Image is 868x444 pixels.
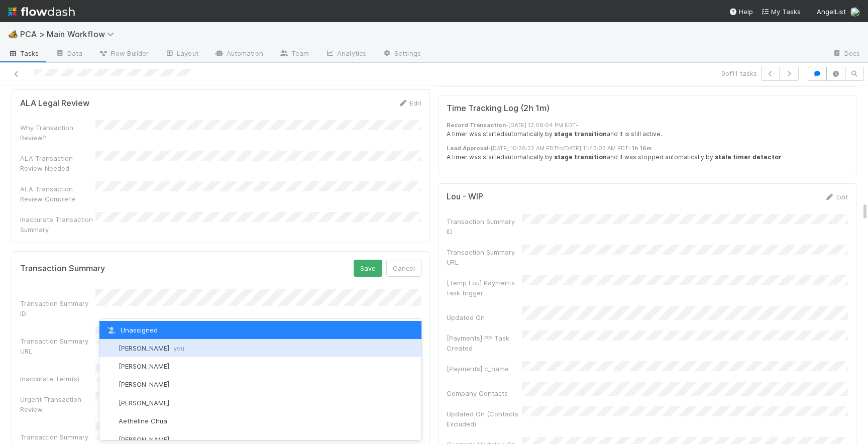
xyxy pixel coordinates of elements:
[105,380,116,390] img: avatar_1d14498f-6309-4f08-8780-588779e5ce37.png
[817,8,846,16] span: AngelList
[447,192,483,202] h5: Lou - WIP
[715,153,782,161] strong: stale timer detector
[119,435,169,443] span: [PERSON_NAME]
[20,336,95,356] div: Transaction Summary URL
[761,8,801,16] span: My Tasks
[20,264,105,274] h5: Transaction Summary
[447,153,848,162] div: A timer was started automatically by and it was stopped automatically by
[119,380,169,388] span: [PERSON_NAME]
[20,394,95,414] div: Urgent Transaction Review
[386,260,421,277] button: Cancel
[398,99,421,107] a: Edit
[447,103,550,114] h5: Time Tracking Log ( 2h 1m )
[20,184,95,204] div: ALA Transaction Review Complete
[8,30,18,38] span: 🏕️
[447,409,522,429] div: Updated On (Contacts Excluded)
[447,121,848,130] div: - [DATE] 12:09:04 PM EDT
[447,216,522,237] div: Transaction Summary ID
[20,98,89,108] h5: ALA Legal Review
[119,362,169,370] span: [PERSON_NAME]
[824,46,868,62] a: Docs
[271,46,317,62] a: Team
[98,48,149,58] span: Flow Builder
[119,417,167,425] span: Aetheline Chua
[90,46,157,62] a: Flow Builder
[374,46,429,62] a: Settings
[157,46,206,62] a: Layout
[721,68,757,78] span: 9 of 11 tasks
[824,193,848,201] a: Edit
[850,7,860,17] img: avatar_ba0ef937-97b0-4cb1-a734-c46f876909ef.png
[447,278,522,298] div: [Temp Lou] Payments task trigger
[447,130,848,139] div: A timer was started automatically by and it is still active.
[729,7,753,17] div: Help
[20,29,119,39] span: PCA > Main Workflow
[105,326,158,334] span: Unassigned
[447,364,522,374] div: [Payments] c_name
[447,312,522,322] div: Updated On
[119,344,184,352] span: [PERSON_NAME]
[20,298,95,318] div: Transaction Summary ID
[20,153,95,173] div: ALA Transaction Review Needed
[554,153,607,161] strong: stage transition
[20,374,95,384] div: Inaccurate Term(s)
[554,130,607,138] strong: stage transition
[628,145,652,152] strong: - 1h 16m
[8,48,39,58] span: Tasks
[317,46,374,62] a: Analytics
[447,145,488,152] strong: Lead Approval
[354,260,382,277] button: Save
[206,46,271,62] a: Automation
[173,344,184,352] span: you
[447,388,522,398] div: Company Contacts
[47,46,90,62] a: Data
[8,3,75,20] img: logo-inverted-e16ddd16eac7371096b0.svg
[119,399,169,407] span: [PERSON_NAME]
[761,7,801,17] a: My Tasks
[447,333,522,353] div: [Payments] PP Task Created
[105,416,116,426] img: avatar_103f69d0-f655-4f4f-bc28-f3abe7034599.png
[105,398,116,408] img: avatar_55c8bf04-bdf8-4706-8388-4c62d4787457.png
[105,343,116,353] img: avatar_ba0ef937-97b0-4cb1-a734-c46f876909ef.png
[447,247,522,267] div: Transaction Summary URL
[20,123,95,143] div: Why Transaction Review?
[105,361,116,371] img: avatar_55a2f090-1307-4765-93b4-f04da16234ba.png
[447,122,506,129] strong: Record Transaction
[447,144,848,153] div: - [DATE] 10:26:22 AM EDT to [DATE] 11:43:03 AM EDT
[576,122,579,129] strong: -
[20,214,95,235] div: Inaccurate Transaction Summary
